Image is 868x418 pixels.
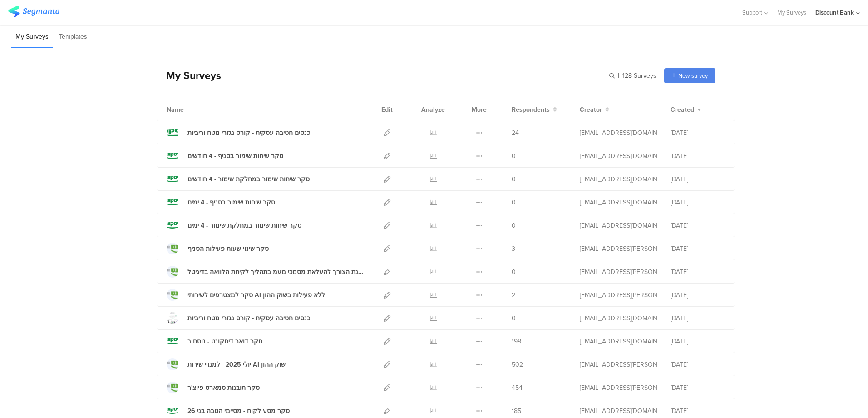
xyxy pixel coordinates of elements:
[187,244,269,254] div: סקר שינוי שעות פעילות הסניף
[580,198,657,207] div: anat.gilad@dbank.co.il
[580,313,657,323] div: anat.gilad@dbank.co.il
[512,360,523,369] span: 502
[187,383,260,393] div: סקר תובנות סמארט פיוצ'ר
[512,267,516,277] span: 0
[167,405,290,417] a: סקר מסע לקוח - מסיימי הטבה בני 26
[580,406,657,416] div: anat.gilad@dbank.co.il
[167,382,260,393] a: סקר תובנות סמארט פיוצ'ר
[580,105,609,114] button: Creator
[187,313,310,323] div: כנסים חטיבה עסקית - קורס נגזרי מטח וריביות
[167,173,310,185] a: סקר שיחות שימור במחלקת שימור - 4 חודשים
[512,406,521,416] span: 185
[167,196,275,208] a: סקר שיחות שימור בסניף - 4 ימים
[512,313,516,323] span: 0
[580,128,657,138] div: anat.gilad@dbank.co.il
[512,105,557,114] button: Respondents
[580,267,657,277] div: hofit.refael@dbank.co.il
[167,335,262,347] a: סקר דואר דיסקונט - נוסח ב
[11,26,53,48] li: My Surveys
[167,312,310,324] a: כנסים חטיבה עסקית - קורס נגזרי מטח וריביות
[671,313,725,323] div: [DATE]
[671,151,725,161] div: [DATE]
[580,337,657,346] div: anat.gilad@dbank.co.il
[187,267,364,277] div: בחינת הצורך להעלאת מסמכי מעמ בתהליך לקיחת הלוואה בדיגיטל
[616,71,621,80] span: |
[671,360,725,369] div: [DATE]
[512,244,515,254] span: 3
[187,221,301,230] div: סקר שיחות שימור במחלקת שימור - 4 ימים
[377,98,397,121] div: Edit
[742,8,762,17] span: Support
[187,290,325,300] div: סקר למצטרפים לשירותי AI ללא פעילות בשוק ההון
[671,290,725,300] div: [DATE]
[157,68,221,83] div: My Surveys
[580,383,657,393] div: hofit.refael@dbank.co.il
[512,128,519,138] span: 24
[671,337,725,346] div: [DATE]
[167,266,364,278] a: בחינת הצורך להעלאת מסמכי מעמ בתהליך לקיחת הלוואה בדיגיטל
[671,198,725,207] div: [DATE]
[671,128,725,138] div: [DATE]
[671,105,694,114] span: Created
[8,6,59,17] img: segmanta logo
[580,221,657,230] div: anat.gilad@dbank.co.il
[580,151,657,161] div: anat.gilad@dbank.co.il
[512,174,516,184] span: 0
[678,71,708,80] span: New survey
[671,105,701,114] button: Created
[580,290,657,300] div: hofit.refael@dbank.co.il
[167,127,310,139] a: כנסים חטיבה עסקית - קורס נגזרי מטח וריביות
[622,71,656,80] span: 128 Surveys
[187,151,283,161] div: סקר שיחות שימור בסניף - 4 חודשים
[512,290,515,300] span: 2
[187,337,262,346] div: סקר דואר דיסקונט - נוסח ב
[187,128,310,138] div: כנסים חטיבה עסקית - קורס נגזרי מטח וריביות
[671,383,725,393] div: [DATE]
[671,406,725,416] div: [DATE]
[512,221,516,230] span: 0
[580,105,602,114] span: Creator
[512,198,516,207] span: 0
[580,360,657,369] div: hofit.refael@dbank.co.il
[167,150,283,162] a: סקר שיחות שימור בסניף - 4 חודשים
[187,360,286,369] div: יולי 2025 למנויי שירות AI שוק ההון
[167,105,221,114] div: Name
[167,219,301,231] a: סקר שיחות שימור במחלקת שימור - 4 ימים
[167,289,325,301] a: סקר למצטרפים לשירותי AI ללא פעילות בשוק ההון
[671,267,725,277] div: [DATE]
[580,174,657,184] div: anat.gilad@dbank.co.il
[167,243,269,254] a: סקר שינוי שעות פעילות הסניף
[419,98,447,121] div: Analyze
[187,174,310,184] div: סקר שיחות שימור במחלקת שימור - 4 חודשים
[167,358,286,370] a: יולי 2025 למנויי שירות AI שוק ההון
[187,406,290,416] div: סקר מסע לקוח - מסיימי הטבה בני 26
[512,337,521,346] span: 198
[815,8,854,17] div: Discount Bank
[187,198,275,207] div: סקר שיחות שימור בסניף - 4 ימים
[671,174,725,184] div: [DATE]
[512,151,516,161] span: 0
[55,26,91,48] li: Templates
[469,98,489,121] div: More
[512,383,523,393] span: 454
[580,244,657,254] div: hofit.refael@dbank.co.il
[671,244,725,254] div: [DATE]
[512,105,550,114] span: Respondents
[671,221,725,230] div: [DATE]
